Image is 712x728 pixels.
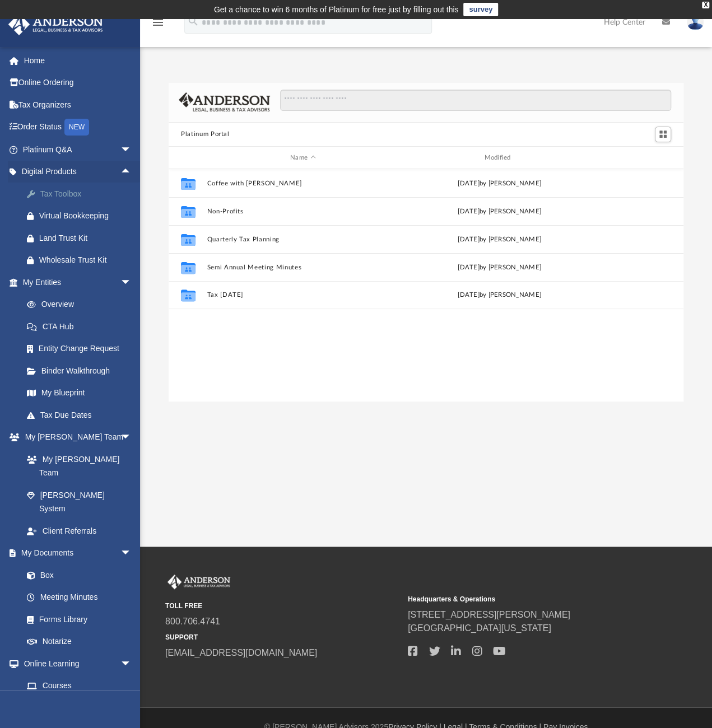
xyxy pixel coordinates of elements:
[687,14,704,30] img: User Pic
[408,623,551,633] a: [GEOGRAPHIC_DATA][US_STATE]
[8,72,148,94] a: Online Ordering
[151,16,165,29] i: menu
[64,119,89,136] div: NEW
[403,179,595,189] div: [DATE] by [PERSON_NAME]
[165,601,400,611] small: TOLL FREE
[16,484,143,520] a: [PERSON_NAME] System
[8,116,148,139] a: Order StatusNEW
[120,161,143,184] span: arrow_drop_up
[165,617,220,626] a: 800.706.4741
[207,208,399,215] button: Non-Profits
[207,153,399,163] div: Name
[600,153,678,163] div: id
[403,207,595,217] div: [DATE] by [PERSON_NAME]
[280,90,671,111] input: Search files and folders
[165,648,317,657] a: [EMAIL_ADDRESS][DOMAIN_NAME]
[463,3,498,16] a: survey
[16,608,137,631] a: Forms Library
[16,338,148,360] a: Entity Change Request
[169,169,683,402] div: grid
[8,49,148,72] a: Home
[16,404,148,426] a: Tax Due Dates
[5,13,106,35] img: Anderson Advisors Platinum Portal
[403,153,595,163] div: Modified
[120,138,143,161] span: arrow_drop_down
[655,127,672,142] button: Switch to Grid View
[16,183,148,205] a: Tax Toolbox
[16,448,137,484] a: My [PERSON_NAME] Team
[187,15,199,27] i: search
[8,161,148,183] a: Digital Productsarrow_drop_up
[8,426,143,449] a: My [PERSON_NAME] Teamarrow_drop_down
[8,271,148,293] a: My Entitiesarrow_drop_down
[8,94,148,116] a: Tax Organizers
[8,652,143,675] a: Online Learningarrow_drop_down
[120,271,143,294] span: arrow_drop_down
[165,575,232,589] img: Anderson Advisors Platinum Portal
[702,2,709,8] div: close
[16,586,143,609] a: Meeting Minutes
[16,382,143,404] a: My Blueprint
[16,631,143,653] a: Notarize
[16,564,137,586] a: Box
[207,180,399,187] button: Coffee with [PERSON_NAME]
[403,263,595,273] div: [DATE] by [PERSON_NAME]
[16,520,143,542] a: Client Referrals
[16,360,148,382] a: Binder Walkthrough
[408,594,643,604] small: Headquarters & Operations
[181,129,230,139] button: Platinum Portal
[403,291,595,301] div: [DATE] by [PERSON_NAME]
[16,205,148,227] a: Virtual Bookkeeping
[16,249,148,272] a: Wholesale Trust Kit
[39,253,134,267] div: Wholesale Trust Kit
[8,138,148,161] a: Platinum Q&Aarrow_drop_down
[174,153,202,163] div: id
[120,426,143,449] span: arrow_drop_down
[39,209,134,223] div: Virtual Bookkeeping
[151,21,165,29] a: menu
[207,264,399,271] button: Semi Annual Meeting Minutes
[207,236,399,243] button: Quarterly Tax Planning
[16,227,148,249] a: Land Trust Kit
[120,542,143,565] span: arrow_drop_down
[165,632,400,642] small: SUPPORT
[39,187,134,201] div: Tax Toolbox
[39,231,134,245] div: Land Trust Kit
[403,235,595,245] div: [DATE] by [PERSON_NAME]
[8,542,143,564] a: My Documentsarrow_drop_down
[16,675,143,697] a: Courses
[120,652,143,675] span: arrow_drop_down
[207,292,399,299] button: Tax [DATE]
[16,293,148,316] a: Overview
[16,315,148,338] a: CTA Hub
[408,610,570,619] a: [STREET_ADDRESS][PERSON_NAME]
[214,3,459,16] div: Get a chance to win 6 months of Platinum for free just by filling out this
